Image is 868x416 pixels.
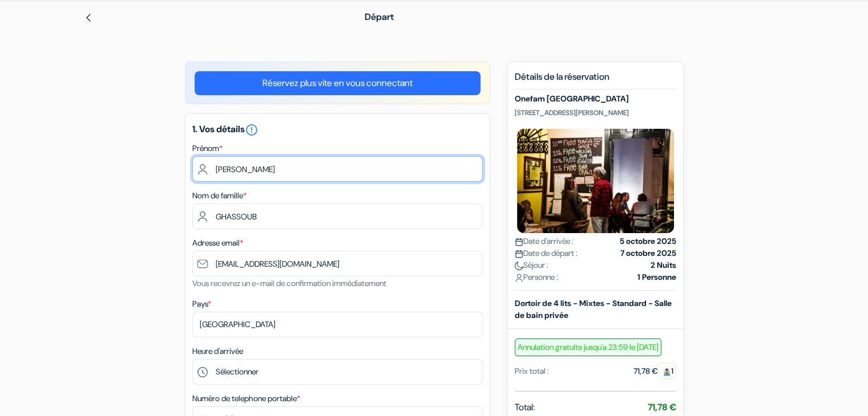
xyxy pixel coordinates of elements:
[192,123,483,137] h5: 1. Vos détails
[192,278,386,288] small: Vous recevrez un e-mail de confirmation immédiatement
[192,142,223,154] label: Prénom
[648,401,676,413] strong: 71,78 €
[515,238,523,246] img: calendar.svg
[651,259,676,271] strong: 2 Nuits
[245,123,259,137] i: error_outline
[637,271,676,283] strong: 1 Personne
[515,365,549,377] div: Prix total :
[620,247,676,259] strong: 7 octobre 2025
[195,71,481,95] a: Réservez plus vite en vous connectant
[192,393,300,405] label: Numéro de telephone portable
[515,262,523,270] img: moon.svg
[192,345,243,357] label: Heure d'arrivée
[192,251,483,276] input: Entrer adresse e-mail
[515,247,578,259] span: Date de départ :
[515,401,535,414] span: Total:
[192,298,211,310] label: Pays
[515,108,676,117] p: [STREET_ADDRESS][PERSON_NAME]
[192,190,247,202] label: Nom de famille
[620,235,676,247] strong: 5 octobre 2025
[515,71,676,89] h5: Détails de la réservation
[515,271,558,283] span: Personne :
[663,368,671,376] img: guest.svg
[515,94,676,104] h5: Onefam [GEOGRAPHIC_DATA]
[515,250,523,258] img: calendar.svg
[658,363,676,379] span: 1
[515,274,523,282] img: user_icon.svg
[515,298,672,320] b: Dortoir de 4 lits - Mixtes - Standard - Salle de bain privée
[245,123,259,135] a: error_outline
[192,156,483,182] input: Entrez votre prénom
[192,203,483,229] input: Entrer le nom de famille
[515,259,548,271] span: Séjour :
[633,365,676,377] div: 71,78 €
[84,13,93,22] img: left_arrow.svg
[192,237,243,249] label: Adresse email
[365,11,394,23] span: Départ
[515,338,661,356] span: Annulation gratuite jusqu'a 23:59 le [DATE]
[515,235,574,247] span: Date d'arrivée :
